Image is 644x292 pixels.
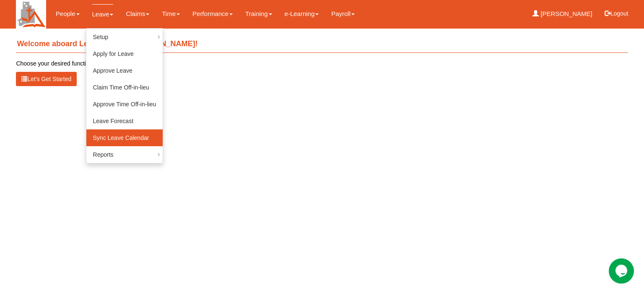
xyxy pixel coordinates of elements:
[192,4,233,24] a: Performance
[331,4,355,24] a: Payroll
[126,4,149,24] a: Claims
[16,59,628,68] p: Choose your desired function from the menu above.
[285,4,319,24] a: e-Learning
[86,113,163,129] a: Leave Forecast
[56,4,80,24] a: People
[86,146,163,163] a: Reports
[16,72,77,86] button: Let’s Get Started
[86,62,163,79] a: Approve Leave
[86,96,163,113] a: Approve Time Off-in-lieu
[16,0,46,29] img: H+Cupd5uQsr4AAAAAElFTkSuQmCC
[599,3,634,24] button: Logout
[86,45,163,62] a: Apply for Leave
[609,258,636,284] iframe: chat widget
[16,36,628,53] h4: Welcome aboard Learn Anchor, [PERSON_NAME]!
[86,129,163,146] a: Sync Leave Calendar
[532,4,592,24] a: [PERSON_NAME]
[86,29,163,45] a: Setup
[162,4,180,24] a: Time
[86,79,163,96] a: Claim Time Off-in-lieu
[245,4,272,24] a: Training
[92,4,114,24] a: Leave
